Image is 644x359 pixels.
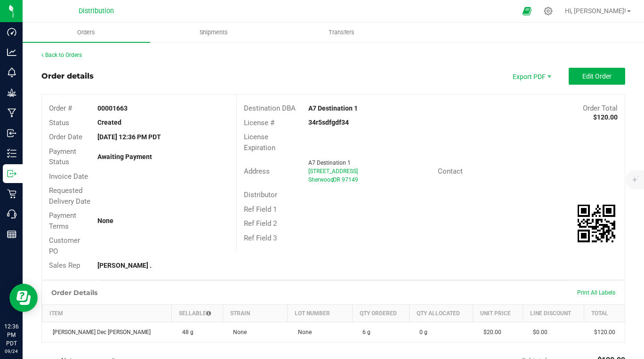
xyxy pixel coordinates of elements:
th: Sellable [172,304,223,322]
span: Status [49,119,69,127]
span: 6 g [358,329,370,335]
span: , [332,176,333,183]
strong: $120.00 [593,113,618,121]
span: Print All Labels [577,289,615,296]
span: Order Date [49,133,82,141]
button: Edit Order [569,68,625,85]
inline-svg: Analytics [7,48,16,57]
span: Destination DBA [244,104,296,112]
inline-svg: Grow [7,88,16,97]
span: Address [244,167,270,176]
th: Strain [223,304,288,322]
span: $120.00 [589,329,615,335]
inline-svg: Outbound [7,169,16,178]
span: A7 Destination 1 [308,160,351,166]
span: Payment Status [49,147,76,167]
span: [STREET_ADDRESS] [308,168,358,175]
span: Ref Field 3 [244,234,277,242]
th: Qty Allocated [409,304,473,322]
p: 09/24 [4,348,18,355]
a: Orders [23,23,150,42]
span: Sales Rep [49,261,80,270]
inline-svg: Monitoring [7,68,16,77]
span: $0.00 [528,329,547,335]
th: Unit Price [473,304,523,322]
span: 97149 [342,176,358,183]
span: None [293,329,312,335]
span: Sherwood [308,176,334,183]
inline-svg: Call Center [7,209,16,219]
span: 48 g [177,329,193,335]
span: None [228,329,247,335]
inline-svg: Inbound [7,128,16,138]
h1: Order Details [51,289,97,296]
inline-svg: Dashboard [7,27,16,37]
div: Order details [41,71,94,82]
strong: Created [97,119,121,126]
span: Edit Order [582,72,612,80]
span: Distributor [244,191,277,199]
span: License Expiration [244,133,275,152]
inline-svg: Inventory [7,149,16,158]
span: Shipments [187,28,241,37]
strong: [DATE] 12:36 PM PDT [97,133,161,141]
th: Lot Number [288,304,353,322]
iframe: Resource center [9,284,38,312]
span: Distribution [79,7,114,15]
span: $20.00 [479,329,501,335]
p: 12:36 PM PDT [4,322,18,348]
span: License # [244,119,274,127]
span: Ref Field 2 [244,219,277,228]
inline-svg: Reports [7,230,16,239]
span: Open Ecommerce Menu [516,2,538,20]
inline-svg: Retail [7,189,16,199]
span: Order Total [583,104,618,112]
strong: [PERSON_NAME] . [97,262,152,269]
th: Total [584,304,625,322]
span: OR [333,176,340,183]
span: Requested Delivery Date [49,186,90,206]
th: Qty Ordered [352,304,409,322]
a: Shipments [150,23,278,42]
span: Payment Terms [49,211,76,231]
inline-svg: Manufacturing [7,108,16,118]
th: Line Discount [523,304,584,322]
span: [PERSON_NAME] Dec [PERSON_NAME] [48,329,151,335]
span: Ref Field 1 [244,205,277,214]
span: Order # [49,104,72,112]
span: Transfers [316,28,367,37]
th: Item [42,304,172,322]
a: Transfers [278,23,405,42]
img: Scan me! [578,205,615,242]
span: Orders [64,28,108,37]
strong: Awaiting Payment [97,153,152,160]
span: Hi, [PERSON_NAME]! [565,7,626,15]
strong: None [97,217,113,224]
strong: 34r5sdfgdf34 [308,119,349,126]
span: Customer PO [49,236,80,255]
strong: A7 Destination 1 [308,104,358,112]
li: Export PDF [503,68,559,85]
div: Manage settings [542,7,554,16]
a: Back to Orders [41,52,82,58]
span: Invoice Date [49,172,88,181]
span: 0 g [415,329,427,335]
span: Contact [438,167,463,176]
qrcode: 00001663 [578,205,615,242]
strong: 00001663 [97,104,128,112]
